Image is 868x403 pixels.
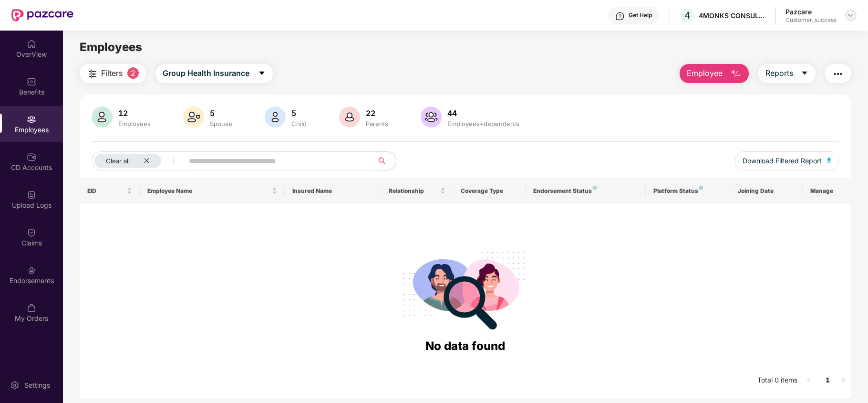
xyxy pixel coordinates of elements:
[364,108,390,118] div: 22
[453,178,526,204] th: Coverage Type
[92,106,113,127] img: svg+xml;base64,PHN2ZyB4bWxucz0iaHR0cDovL3d3dy53My5vcmcvMjAwMC9zdmciIHhtbG5zOnhsaW5rPSJodHRwOi8vd3...
[832,68,844,80] img: svg+xml;base64,PHN2ZyB4bWxucz0iaHR0cDovL3d3dy53My5vcmcvMjAwMC9zdmciIHdpZHRoPSIyNCIgaGVpZ2h0PSIyNC...
[285,178,381,204] th: Insured Name
[785,7,837,16] div: Pazcare
[629,11,652,19] div: Get Help
[743,156,822,166] span: Download Filtered Report
[840,377,846,383] span: right
[445,108,521,118] div: 44
[27,228,36,237] img: svg+xml;base64,PHN2ZyBpZD0iQ2xhaW0iIHhtbG5zPSJodHRwOi8vd3d3LnczLm9yZy8yMDAwL3N2ZyIgd2lkdGg9IjIwIi...
[425,339,505,353] span: No data found
[140,178,284,204] th: Employee Name
[445,120,521,127] div: Employees+dependents
[801,69,808,78] span: caret-down
[116,108,153,118] div: 12
[289,120,309,127] div: Child
[730,178,803,204] th: Joining Date
[801,373,816,388] button: left
[183,106,204,127] img: svg+xml;base64,PHN2ZyB4bWxucz0iaHR0cDovL3d3dy53My5vcmcvMjAwMC9zdmciIHhtbG5zOnhsaW5rPSJodHRwOi8vd3...
[364,120,390,127] div: Parents
[92,151,187,170] button: Clear allclose
[144,158,150,164] span: close
[381,178,454,204] th: Relationship
[593,186,597,190] img: svg+xml;base64,PHN2ZyB4bWxucz0iaHR0cDovL3d3dy53My5vcmcvMjAwMC9zdmciIHdpZHRoPSI4IiBoZWlnaHQ9IjgiIH...
[27,115,36,124] img: svg+xml;base64,PHN2ZyBpZD0iRW1wbG95ZWVzIiB4bWxucz0iaHR0cDovL3d3dy53My5vcmcvMjAwMC9zdmciIHdpZHRoPS...
[735,151,839,170] button: Download Filtered Report
[820,373,836,387] a: 1
[258,69,266,78] span: caret-down
[730,68,742,80] img: svg+xml;base64,PHN2ZyB4bWxucz0iaHR0cDovL3d3dy53My5vcmcvMjAwMC9zdmciIHhtbG5zOnhsaW5rPSJodHRwOi8vd3...
[208,120,234,127] div: Spouse
[687,67,723,79] span: Employee
[680,64,749,83] button: Employee
[11,9,73,21] img: New Pazcare Logo
[289,108,309,118] div: 5
[80,64,146,83] button: Filters2
[163,67,249,79] span: Group Health Insurance
[827,158,831,163] img: svg+xml;base64,PHN2ZyB4bWxucz0iaHR0cDovL3d3dy53My5vcmcvMjAwMC9zdmciIHhtbG5zOnhsaW5rPSJodHRwOi8vd3...
[836,373,851,388] button: right
[208,108,234,118] div: 5
[389,187,439,195] span: Relationship
[27,39,36,49] img: svg+xml;base64,PHN2ZyBpZD0iSG9tZSIgeG1sbnM9Imh0dHA6Ly93d3cudzMub3JnLzIwMDAvc3ZnIiB3aWR0aD0iMjAiIG...
[80,178,140,204] th: EID
[653,187,723,195] div: Platform Status
[372,157,391,165] span: search
[27,265,36,275] img: svg+xml;base64,PHN2ZyBpZD0iRW5kb3JzZW1lbnRzIiB4bWxucz0iaHR0cDovL3d3dy53My5vcmcvMjAwMC9zdmciIHdpZH...
[820,373,836,388] li: 1
[127,67,139,79] span: 2
[80,40,142,54] span: Employees
[27,152,36,162] img: svg+xml;base64,PHN2ZyBpZD0iQ0RfQWNjb3VudHMiIGRhdGEtbmFtZT0iQ0QgQWNjb3VudHMiIHhtbG5zPSJodHRwOi8vd3...
[684,10,691,21] span: 4
[265,106,286,127] img: svg+xml;base64,PHN2ZyB4bWxucz0iaHR0cDovL3d3dy53My5vcmcvMjAwMC9zdmciIHhtbG5zOnhsaW5rPSJodHRwOi8vd3...
[106,157,130,165] span: Clear all
[27,303,36,313] img: svg+xml;base64,PHN2ZyBpZD0iTXlfT3JkZXJzIiBkYXRhLW5hbWU9Ik15IE9yZGVycyIgeG1sbnM9Imh0dHA6Ly93d3cudz...
[533,187,639,195] div: Endorsement Status
[765,67,793,79] span: Reports
[372,151,396,170] button: search
[21,381,53,390] div: Settings
[155,64,273,83] button: Group Health Insurancecaret-down
[785,16,837,24] div: Customer_success
[699,186,703,190] img: svg+xml;base64,PHN2ZyB4bWxucz0iaHR0cDovL3d3dy53My5vcmcvMjAwMC9zdmciIHdpZHRoPSI4IiBoZWlnaHQ9IjgiIH...
[116,120,153,127] div: Employees
[27,77,36,86] img: svg+xml;base64,PHN2ZyBpZD0iQmVuZWZpdHMiIHhtbG5zPSJodHRwOi8vd3d3LnczLm9yZy8yMDAwL3N2ZyIgd2lkdGg9Ij...
[421,106,442,127] img: svg+xml;base64,PHN2ZyB4bWxucz0iaHR0cDovL3d3dy53My5vcmcvMjAwMC9zdmciIHhtbG5zOnhsaW5rPSJodHRwOi8vd3...
[147,187,269,195] span: Employee Name
[757,373,797,388] li: Total 0 items
[758,64,816,83] button: Reportscaret-down
[87,187,125,195] span: EID
[396,240,534,337] img: svg+xml;base64,PHN2ZyB4bWxucz0iaHR0cDovL3d3dy53My5vcmcvMjAwMC9zdmciIHdpZHRoPSIyODgiIGhlaWdodD0iMj...
[339,106,360,127] img: svg+xml;base64,PHN2ZyB4bWxucz0iaHR0cDovL3d3dy53My5vcmcvMjAwMC9zdmciIHhtbG5zOnhsaW5rPSJodHRwOi8vd3...
[27,190,36,200] img: svg+xml;base64,PHN2ZyBpZD0iVXBsb2FkX0xvZ3MiIGRhdGEtbmFtZT0iVXBsb2FkIExvZ3MiIHhtbG5zPSJodHRwOi8vd3...
[10,381,20,390] img: svg+xml;base64,PHN2ZyBpZD0iU2V0dGluZy0yMHgyMCIgeG1sbnM9Imh0dHA6Ly93d3cudzMub3JnLzIwMDAvc3ZnIiB3aW...
[101,67,123,79] span: Filters
[615,11,625,21] img: svg+xml;base64,PHN2ZyBpZD0iSGVscC0zMngzMiIgeG1sbnM9Imh0dHA6Ly93d3cudzMub3JnLzIwMDAvc3ZnIiB3aWR0aD...
[847,11,855,19] img: svg+xml;base64,PHN2ZyBpZD0iRHJvcGRvd24tMzJ4MzIiIHhtbG5zPSJodHRwOi8vd3d3LnczLm9yZy8yMDAwL3N2ZyIgd2...
[806,377,812,383] span: left
[699,11,765,20] div: 4MONKS CONSULTING LLP
[801,373,816,388] li: Previous Page
[836,373,851,388] li: Next Page
[803,178,851,204] th: Manage
[87,68,98,80] img: svg+xml;base64,PHN2ZyB4bWxucz0iaHR0cDovL3d3dy53My5vcmcvMjAwMC9zdmciIHdpZHRoPSIyNCIgaGVpZ2h0PSIyNC...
